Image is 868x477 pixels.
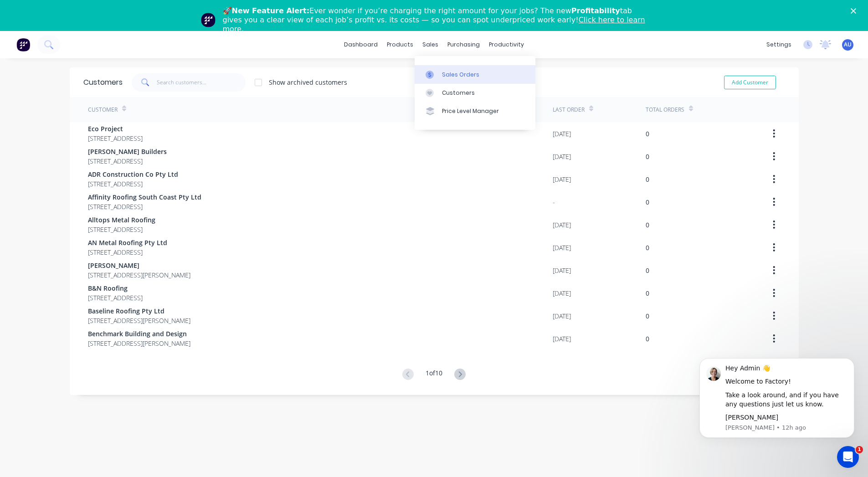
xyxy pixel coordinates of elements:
[88,329,190,339] span: Benchmark Building and Design
[269,77,347,87] div: Show archived customers
[223,15,645,33] a: Click here to learn more.
[837,446,859,468] iframe: Intercom live chat
[646,243,649,252] div: 0
[88,124,143,133] span: Eco Project
[762,38,796,51] div: settings
[88,133,143,143] span: [STREET_ADDRESS]
[88,147,167,156] span: [PERSON_NAME] Builders
[571,6,620,15] b: Profitability
[553,288,571,298] div: [DATE]
[646,174,649,184] div: 0
[415,65,535,83] a: Sales Orders
[88,238,167,247] span: AN Metal Roofing Pty Ltd
[88,270,190,280] span: [STREET_ADDRESS][PERSON_NAME]
[851,8,860,14] div: Close
[339,38,382,51] a: dashboard
[88,169,178,179] span: ADR Construction Co Pty Ltd
[646,197,649,207] div: 0
[418,38,443,51] div: sales
[16,38,30,51] img: Factory
[844,41,852,49] span: AU
[443,38,484,51] div: purchasing
[646,152,649,161] div: 0
[88,339,190,348] span: [STREET_ADDRESS][PERSON_NAME]
[157,73,246,92] input: Search customers...
[646,334,649,344] div: 0
[484,38,529,51] div: productivity
[553,197,555,207] div: -
[442,89,475,97] div: Customers
[646,106,684,114] div: Total Orders
[646,288,649,298] div: 0
[88,202,201,211] span: [STREET_ADDRESS]
[553,129,571,138] div: [DATE]
[553,220,571,230] div: [DATE]
[88,156,167,166] span: [STREET_ADDRESS]
[686,344,868,452] iframe: Intercom notifications message
[88,283,143,293] span: B&N Roofing
[553,106,585,114] div: Last Order
[442,107,499,115] div: Price Level Manager
[88,293,143,303] span: [STREET_ADDRESS]
[646,311,649,321] div: 0
[856,446,863,453] span: 1
[646,129,649,138] div: 0
[442,71,479,79] div: Sales Orders
[553,266,571,275] div: [DATE]
[88,179,178,189] span: [STREET_ADDRESS]
[553,243,571,252] div: [DATE]
[724,76,776,89] button: Add Customer
[88,106,118,114] div: Customer
[88,192,201,202] span: Affinity Roofing South Coast Pty Ltd
[382,38,418,51] div: products
[553,311,571,321] div: [DATE]
[88,306,190,316] span: Baseline Roofing Pty Ltd
[232,6,310,15] b: New Feature Alert:
[201,13,216,27] img: Profile image for Team
[553,152,571,161] div: [DATE]
[415,84,535,102] a: Customers
[88,225,155,234] span: [STREET_ADDRESS]
[88,261,190,270] span: [PERSON_NAME]
[646,266,649,275] div: 0
[553,334,571,344] div: [DATE]
[83,77,123,88] div: Customers
[88,247,167,257] span: [STREET_ADDRESS]
[88,316,190,325] span: [STREET_ADDRESS][PERSON_NAME]
[88,215,155,225] span: Alltops Metal Roofing
[426,368,442,381] div: 1 of 10
[223,6,653,34] div: 🚀 Ever wonder if you’re charging the right amount for your jobs? The new tab gives you a clear vi...
[646,220,649,230] div: 0
[415,102,535,120] a: Price Level Manager
[553,174,571,184] div: [DATE]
